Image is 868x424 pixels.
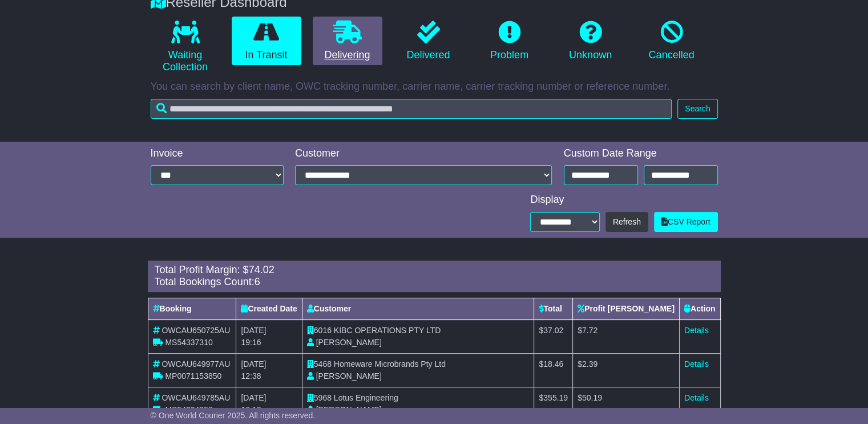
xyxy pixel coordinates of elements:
[314,393,332,402] span: 5968
[151,81,718,93] p: You can search by client name, OWC tracking number, carrier name, carrier tracking number or refe...
[151,147,284,160] div: Invoice
[151,411,316,420] span: © One World Courier 2025. All rights reserved.
[165,371,221,381] span: MP0071153850
[236,298,302,319] th: Created Date
[162,393,230,402] span: OWCAU649785AU
[334,326,441,335] span: KIBC OPERATIONS PTY LTD
[241,338,261,347] span: 19:16
[573,353,680,387] td: $
[394,17,463,66] a: Delivered
[241,371,261,381] span: 12:38
[165,338,212,347] span: MS54337310
[241,326,266,335] span: [DATE]
[475,17,544,66] a: Problem
[232,17,301,66] a: In Transit
[316,338,382,347] span: [PERSON_NAME]
[573,298,680,319] th: Profit [PERSON_NAME]
[534,387,573,421] td: $
[582,393,602,402] span: 50.19
[334,359,446,369] span: Homeware Microbrands Pty Ltd
[637,17,706,66] a: Cancelled
[534,319,573,353] td: $
[605,212,648,232] button: Refresh
[543,326,563,335] span: 37.02
[151,17,220,78] a: Waiting Collection
[249,264,274,275] span: 74.02
[684,326,709,335] a: Details
[654,212,718,232] a: CSV Report
[313,17,382,66] a: Delivering
[543,359,563,369] span: 18.46
[679,298,720,319] th: Action
[582,359,597,369] span: 2.39
[241,393,266,402] span: [DATE]
[162,359,230,369] span: OWCAU649977AU
[165,405,212,414] span: MS54224856
[573,319,680,353] td: $
[573,387,680,421] td: $
[162,326,230,335] span: OWCAU650725AU
[241,405,261,414] span: 10:12
[314,326,332,335] span: 6016
[543,393,568,402] span: 355.19
[534,353,573,387] td: $
[302,298,534,319] th: Customer
[295,147,552,160] div: Customer
[314,359,332,369] span: 5468
[684,393,709,402] a: Details
[155,264,714,277] div: Total Profit Margin: $
[255,276,260,287] span: 6
[316,371,382,381] span: [PERSON_NAME]
[148,298,236,319] th: Booking
[534,298,573,319] th: Total
[582,326,597,335] span: 7.72
[530,194,717,206] div: Display
[684,359,709,369] a: Details
[316,405,382,414] span: [PERSON_NAME]
[155,276,714,289] div: Total Bookings Count:
[241,359,266,369] span: [DATE]
[677,99,717,119] button: Search
[556,17,625,66] a: Unknown
[334,393,398,402] span: Lotus Engineering
[564,147,718,160] div: Custom Date Range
